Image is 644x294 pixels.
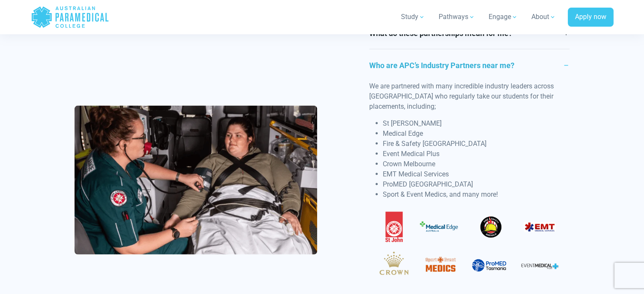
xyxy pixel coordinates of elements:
img: APC Industry Partner logos [369,206,569,283]
a: Engage [484,5,523,29]
a: Apply now [568,8,614,27]
li: Sport & Event Medics, and many more! [383,189,569,199]
a: Study [396,5,430,29]
a: About [526,5,561,29]
li: ProMED [GEOGRAPHIC_DATA] [383,179,569,189]
a: Who are APC’s Industry Partners near me? [369,49,569,81]
p: We are partnered with many incredible industry leaders across [GEOGRAPHIC_DATA] who regularly tak... [369,81,569,111]
li: EMT Medical Services [383,169,569,179]
li: Event Medical Plus [383,148,569,159]
li: Fire & Safety [GEOGRAPHIC_DATA] [383,138,569,148]
li: St [PERSON_NAME] [383,118,569,128]
a: Pathways [434,5,480,29]
li: Crown Melbourne [383,159,569,169]
li: Medical Edge [383,128,569,138]
a: Australian Paramedical College [31,3,109,31]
